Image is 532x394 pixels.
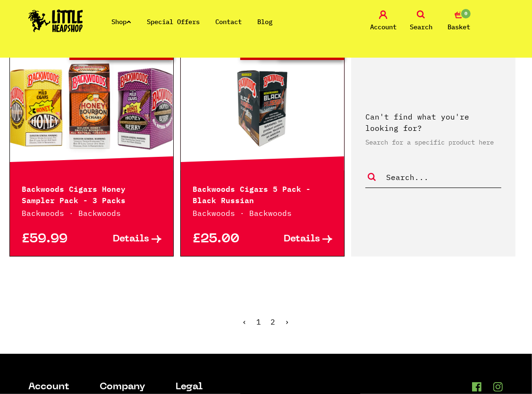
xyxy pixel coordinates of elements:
a: Shop [111,17,131,26]
span: ‹ [243,317,247,326]
a: 0 Basket [442,10,475,33]
p: £59.99 [22,234,92,244]
span: Account [370,21,397,33]
span: Search [410,21,432,33]
input: Search... [385,171,501,183]
a: Special Offers [147,17,200,26]
li: Legal [176,382,209,392]
p: Backwoods Cigars 5 Pack - Black Russian [193,182,332,205]
p: £25.00 [193,234,262,244]
span: Details [284,234,320,244]
p: Backwoods Cigars Honey Sampler Pack - 3 Packs [22,182,161,205]
a: Out of Stock Hurry! Low Stock Sorry! Out of Stock! [10,60,173,154]
a: 2 [271,317,276,326]
li: Account [28,382,69,392]
span: 0 [460,8,472,19]
p: Search for a specific product here [365,137,501,147]
a: Details [262,234,332,244]
span: 1 [257,317,262,326]
li: Company [100,382,145,392]
a: Contact [215,17,242,26]
li: « Previous [243,318,247,325]
img: Little Head Shop Logo [28,9,83,32]
span: Details [113,234,149,244]
p: Can't find what you're looking for? [365,111,501,134]
span: Basket [448,21,470,33]
p: Backwoods · Backwoods [22,207,161,219]
a: Search [405,10,438,33]
a: Blog [257,17,272,26]
a: Next » [285,317,290,326]
a: Out of Stock Hurry! Low Stock Sorry! Out of Stock! [181,60,344,154]
a: Details [92,234,161,244]
p: Backwoods · Backwoods [193,207,332,219]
